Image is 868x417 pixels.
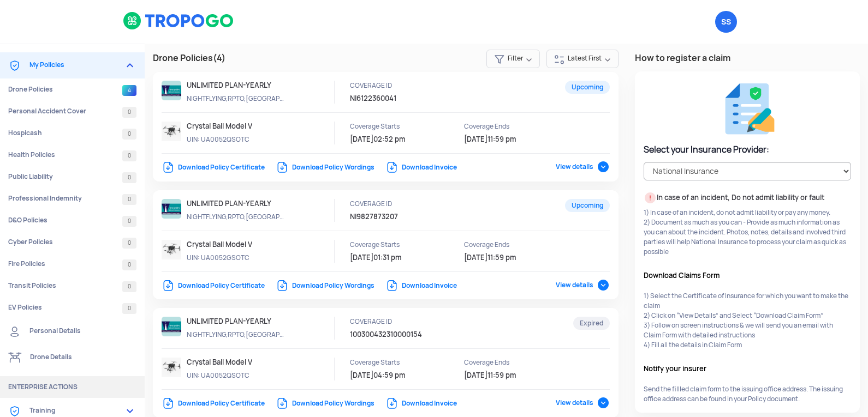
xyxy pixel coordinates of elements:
[187,317,285,327] p: UNLIMITED PLAN-YEARLY
[187,358,285,367] p: Crystal Ball Model V
[162,122,181,141] img: Model%20V.jpg
[644,208,851,257] p: 1) In case of an incident, do not admit liability or pay any money. 2) Document as much as you ca...
[464,253,487,262] span: [DATE]
[187,371,285,380] p: UA0052QSOTC
[464,358,562,367] p: Coverage Ends
[122,172,136,183] span: 0
[644,291,851,350] p: 1) Select the Certificate of Insurance for which you want to make the claim 2) Click on “View Det...
[276,281,374,290] a: Download Policy Wordings
[350,358,448,367] p: Coverage Starts
[187,135,285,144] p: UA0052QSOTC
[464,371,487,380] span: [DATE]
[350,330,465,340] p: 100300432310000154
[565,199,610,212] span: Upcoming
[122,107,136,118] span: 0
[385,163,457,172] a: Download Invoice
[464,122,562,131] p: Coverage Ends
[8,59,21,72] img: ic_Coverages.svg
[556,398,610,407] span: View details
[644,191,657,204] img: ic_alert.svg
[162,81,181,100] img: ic_nationallogo.png
[122,303,136,314] span: 0
[556,281,610,289] span: View details
[715,11,737,33] span: Sipna Shikshan Prasarak Mandal Amravati
[123,59,136,72] img: expand_more.png
[276,163,374,172] a: Download Policy Wordings
[385,399,457,408] a: Download Invoice
[350,240,448,250] p: Coverage Starts
[350,371,448,380] p: 11/9/2023 04:59 pm
[187,212,285,222] p: NIGHTFLYING,RPTO,TP
[350,371,373,380] span: [DATE]
[162,199,181,219] img: ic_nationallogo.png
[350,122,448,131] p: Coverage Starts
[486,50,540,68] span: Filter
[122,85,136,96] span: 4
[373,253,401,262] span: 01:31 pm
[644,270,821,282] span: Download Claims Form
[464,135,562,144] p: 9/9/2026 11:59 pm
[350,253,448,263] p: 10/9/2025 01:31 pm
[546,50,619,68] span: Latest First
[350,199,448,209] p: COVERAGE ID
[162,399,265,408] a: Download Policy Certificate
[162,240,181,259] img: Model%20V.jpg
[635,52,860,65] h3: How to register a claim
[162,281,265,290] a: Download Policy Certificate
[122,281,136,292] span: 0
[187,81,285,90] p: UNLIMITED PLAN-YEARLY
[565,81,610,94] span: Upcoming
[122,238,136,249] span: 0
[187,330,285,340] p: NIGHTFLYING,RPTO,TP
[487,135,516,144] span: 11:59 pm
[644,143,851,156] h4: Select your Insurance Provider:
[644,384,851,404] p: Send the fillled claim form to the issuing office address. The issuing office address can be foun...
[644,363,821,375] span: Notify your insurer
[487,371,516,380] span: 11:59 pm
[644,191,851,204] p: In case of an incident, Do not admit liability or fault
[162,163,265,172] a: Download Policy Certificate
[350,317,448,327] p: COVERAGE ID
[8,325,21,338] img: ic_Personal%20details.svg
[122,216,136,227] span: 0
[153,52,619,65] h3: Drone Policies (4)
[350,253,373,262] span: [DATE]
[464,135,487,144] span: [DATE]
[556,162,610,171] span: View details
[350,94,465,104] p: NI6122360041
[187,253,285,263] p: UA0052GSOTC
[187,240,285,250] p: Crystal Ball Model V
[162,358,181,377] img: Model%20V.jpg
[187,122,285,131] p: Crystal Ball Model V
[464,371,562,380] p: 10/9/2024 11:59 pm
[464,240,562,250] p: Coverage Ends
[123,11,235,30] img: logoHeader.svg
[162,317,181,336] img: ic_nationallogo.png
[373,371,405,380] span: 04:59 pm
[350,135,373,144] span: [DATE]
[487,253,516,262] span: 11:59 pm
[122,259,136,270] span: 0
[122,150,136,161] span: 0
[350,212,465,222] p: NI9827873207
[122,194,136,205] span: 0
[350,135,448,144] p: 10/9/2025 02:52 pm
[122,129,136,140] span: 0
[187,199,285,209] p: UNLIMITED PLAN-YEARLY
[464,253,562,263] p: 9/9/2026 11:59 pm
[385,281,457,290] a: Download Invoice
[350,81,448,90] p: COVERAGE ID
[373,135,405,144] span: 02:52 pm
[8,351,22,364] img: ic_Drone%20details.svg
[718,80,776,138] img: ic_fill_claim_form%201.png
[276,399,374,408] a: Download Policy Wordings
[573,317,610,330] span: Expired
[187,94,285,104] p: NIGHTFLYING,RPTO,TP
